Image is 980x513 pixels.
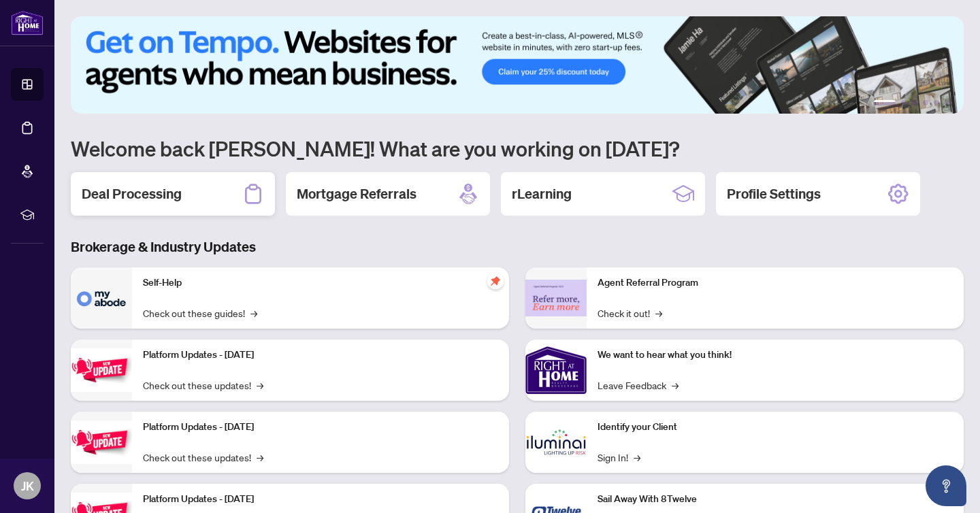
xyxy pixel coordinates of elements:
[634,450,640,465] span: →
[71,135,964,161] h1: Welcome back [PERSON_NAME]! What are you working on [DATE]?
[923,100,928,105] button: 4
[672,378,679,393] span: →
[945,100,950,105] button: 6
[525,280,587,317] img: Agent Referral Program
[71,16,964,114] img: Slide 0
[143,305,257,320] a: Check out these guides!→
[71,348,132,391] img: Platform Updates - July 21, 2025
[598,276,953,291] p: Agent Referral Program
[912,100,917,105] button: 3
[297,184,416,203] h2: Mortgage Referrals
[598,492,953,507] p: Sail Away With 8Twelve
[512,184,572,203] h2: rLearning
[257,378,263,393] span: →
[901,100,906,105] button: 2
[11,10,44,35] img: logo
[21,476,34,495] span: JK
[257,450,263,465] span: →
[71,237,964,256] h3: Brokerage & Industry Updates
[82,184,182,203] h2: Deal Processing
[655,305,662,320] span: →
[727,184,821,203] h2: Profile Settings
[143,378,263,393] a: Check out these updates!→
[250,305,257,320] span: →
[71,420,132,463] img: Platform Updates - July 8, 2025
[874,100,896,105] button: 1
[143,348,498,363] p: Platform Updates - [DATE]
[71,267,132,329] img: Self-Help
[934,100,939,105] button: 5
[926,465,966,506] button: Open asap
[598,450,640,465] a: Sign In!→
[487,273,504,289] span: pushpin
[598,378,679,393] a: Leave Feedback→
[598,305,662,320] a: Check it out!→
[598,348,953,363] p: We want to hear what you think!
[143,276,498,291] p: Self-Help
[143,492,498,507] p: Platform Updates - [DATE]
[525,412,587,473] img: Identify your Client
[598,420,953,435] p: Identify your Client
[525,340,587,401] img: We want to hear what you think!
[143,420,498,435] p: Platform Updates - [DATE]
[143,450,263,465] a: Check out these updates!→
